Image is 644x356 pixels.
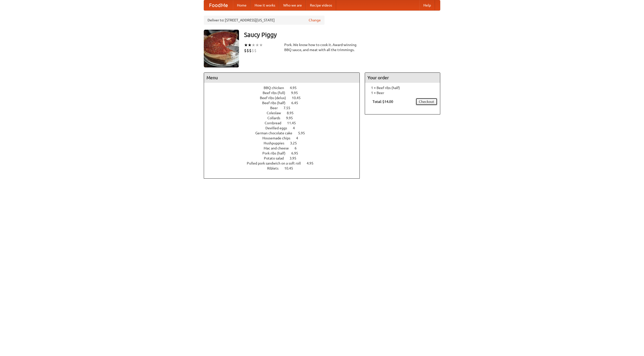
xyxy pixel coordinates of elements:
a: Potato salad 3.95 [264,156,306,160]
span: Devilled eggs [265,126,292,130]
a: FoodMe [204,0,233,10]
li: ★ [248,42,252,48]
span: 8.95 [287,111,299,115]
a: BBQ chicken 4.95 [264,86,306,90]
li: $ [254,48,257,53]
span: 6.45 [291,101,303,105]
img: angular.jpg [204,30,239,67]
span: 4.95 [307,161,318,165]
a: Recipe videos [306,0,336,10]
span: Riblets [267,166,284,170]
div: Deliver to: [STREET_ADDRESS][US_STATE] [204,16,325,25]
a: Pulled pork sandwich on a soft roll 4.95 [247,161,323,165]
a: Collards 9.95 [267,116,302,120]
h4: Your order [365,73,440,83]
span: 3.95 [290,156,301,160]
h4: Menu [204,73,359,83]
li: $ [249,48,252,53]
a: Riblets 10.45 [267,166,302,170]
span: Pulled pork sandwich on a soft roll [247,161,306,165]
a: Hushpuppies 3.25 [264,141,306,145]
a: Who we are [279,0,306,10]
li: $ [244,48,247,53]
a: Pork ribs (half) 6.95 [262,151,307,155]
span: Coleslaw [267,111,286,115]
a: Home [233,0,251,10]
a: Change [309,18,321,23]
span: 7.55 [284,106,295,110]
span: German chocolate cake [255,131,297,135]
a: Mac and cheese 6 [264,146,306,150]
span: 3.25 [290,141,302,145]
span: Hushpuppies [264,141,289,145]
div: Pork. We know how to cook it. Award-winning BBQ sauce, and meat with all the trimmings. [284,42,360,52]
span: Collards [267,116,285,120]
a: Beef ribs (delux) 10.45 [260,96,310,100]
span: Pork ribs (half) [262,151,291,155]
span: Beef ribs (half) [262,101,291,105]
span: 10.45 [292,96,306,100]
span: 11.45 [287,121,301,125]
span: Cornbread [265,121,286,125]
li: ★ [244,42,248,48]
span: 4.95 [290,86,302,90]
span: Potato salad [264,156,289,160]
li: ★ [252,42,255,48]
span: 10.45 [284,166,298,170]
a: Beef ribs (half) 6.45 [262,101,307,105]
li: $ [252,48,254,53]
li: $ [247,48,249,53]
b: Total: $14.00 [373,100,393,104]
a: Help [419,0,435,10]
a: Housemade chips 4 [262,136,307,140]
a: Beer 7.55 [270,106,300,110]
a: Coleslaw 8.95 [267,111,303,115]
a: Devilled eggs 4 [265,126,304,130]
span: 4 [296,136,303,140]
li: 1 × Beer [368,90,437,95]
span: Beef ribs (delux) [260,96,291,100]
span: 9.95 [291,91,303,95]
span: 4 [293,126,300,130]
li: ★ [255,42,259,48]
span: 6.95 [291,151,303,155]
span: 5.95 [298,131,310,135]
h3: Saucy Piggy [244,30,440,40]
span: Mac and cheese [264,146,294,150]
a: How it works [251,0,279,10]
li: 1 × Beef ribs (half) [368,85,437,90]
a: Cornbread 11.45 [265,121,305,125]
span: Beef ribs (full) [263,91,290,95]
span: 6 [295,146,302,150]
a: Checkout [416,98,437,105]
span: Housemade chips [262,136,295,140]
span: Beer [270,106,283,110]
a: Beef ribs (full) 9.95 [263,91,307,95]
a: German chocolate cake 5.95 [255,131,314,135]
li: ★ [259,42,263,48]
span: BBQ chicken [264,86,289,90]
span: 9.95 [286,116,298,120]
